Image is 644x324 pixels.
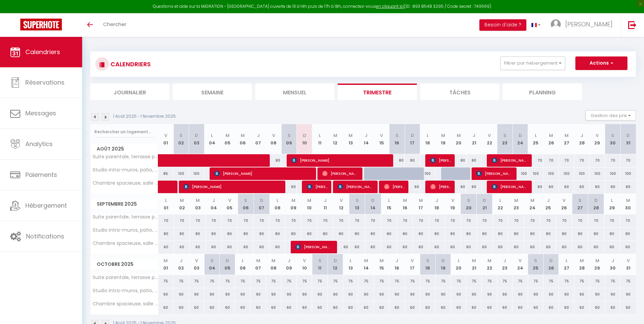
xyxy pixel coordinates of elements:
abbr: M [180,197,184,204]
th: 22 [482,124,497,154]
div: 60 [559,181,574,193]
div: 100 [512,167,528,180]
div: 70 [461,214,477,227]
th: 03 [189,124,205,154]
div: 70 [222,214,238,227]
div: 60 [508,241,524,253]
abbr: M [196,197,200,204]
div: 60 [445,241,460,253]
div: 70 [317,214,333,227]
div: 60 [477,241,493,253]
th: 12 [333,194,349,214]
abbr: L [165,197,167,204]
th: 24 [524,194,540,214]
div: 100 [528,167,544,180]
abbr: D [195,132,198,139]
div: 70 [174,214,190,227]
div: 80 [524,228,540,240]
th: 23 [508,194,524,214]
div: 80 [466,154,482,167]
div: 60 [540,241,556,253]
div: 70 [620,214,636,227]
div: 100 [189,167,205,180]
div: 80 [451,154,467,167]
abbr: M [333,132,337,139]
th: 21 [466,124,482,154]
span: [PERSON_NAME] [295,240,332,253]
abbr: S [244,197,247,204]
th: 10 [301,194,317,214]
div: 80 [493,228,508,240]
img: logout [628,21,637,29]
th: 28 [588,194,604,214]
span: [PERSON_NAME] [430,180,451,193]
div: 60 [333,241,349,253]
th: 03 [190,194,206,214]
th: 09 [281,124,297,154]
input: Rechercher un logement... [94,126,154,138]
div: 70 [238,214,254,227]
th: 14 [365,194,381,214]
abbr: L [611,197,613,204]
div: 100 [574,167,590,180]
div: 100 [559,167,574,180]
th: 07 [251,124,266,154]
div: 80 [333,228,349,240]
th: 08 [266,124,282,154]
div: 60 [381,241,397,253]
div: 60 [493,241,508,253]
span: [PERSON_NAME] [430,154,451,167]
span: Messages [25,109,56,117]
button: Besoin d'aide ? [479,19,526,31]
div: 80 [349,228,365,240]
div: 80 [158,228,174,240]
abbr: L [319,132,321,139]
span: Hébergement [25,201,67,210]
th: 06 [235,254,251,275]
th: 30 [605,124,621,154]
span: Notifications [26,232,64,240]
div: 60 [590,181,605,193]
div: 80 [381,228,397,240]
abbr: M [403,197,407,204]
th: 15 [381,194,397,214]
abbr: M [349,132,353,139]
button: Gestion des prix [586,110,636,120]
th: 15 [374,124,389,154]
div: 80 [285,228,301,240]
th: 18 [429,194,445,214]
th: 17 [405,124,420,154]
th: 24 [512,124,528,154]
div: 70 [333,214,349,227]
div: 80 [445,228,460,240]
li: Planning [503,84,582,100]
div: 70 [206,214,222,227]
li: Journalier [90,84,169,100]
abbr: S [467,197,470,204]
div: 60 [206,241,222,253]
abbr: D [594,197,598,204]
div: 70 [528,154,544,167]
abbr: L [211,132,213,139]
abbr: V [488,132,491,139]
span: Réservations [25,78,65,87]
div: 80 [389,154,405,167]
iframe: LiveChat chat widget [616,296,644,324]
th: 06 [238,194,254,214]
div: 60 [461,241,477,253]
div: 80 [429,228,445,240]
div: 70 [397,214,413,227]
img: ... [551,19,561,29]
div: 80 [397,228,413,240]
div: 70 [590,154,605,167]
div: 60 [190,241,206,253]
div: 60 [543,181,559,193]
div: 100 [173,167,189,180]
th: 02 [173,124,189,154]
div: 100 [620,167,636,180]
div: 70 [604,214,620,227]
span: Suite parentale, terrasse privée vue remparts clim [92,154,159,159]
div: 70 [588,214,604,227]
div: 70 [158,214,174,227]
div: 80 [405,154,420,167]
